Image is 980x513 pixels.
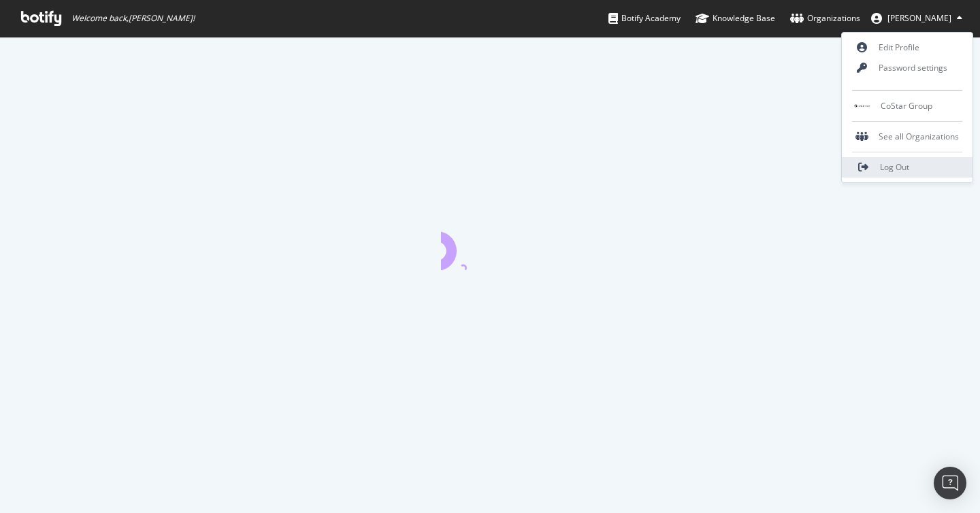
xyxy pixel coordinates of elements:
[842,58,973,78] a: Password settings
[71,13,195,24] span: Welcome back, [PERSON_NAME] !
[842,37,973,58] a: Edit Profile
[887,12,951,24] span: Billy Watts
[790,12,860,25] div: Organizations
[842,157,973,178] a: Log Out
[860,7,973,29] button: [PERSON_NAME]
[854,98,870,114] img: CoStar Group
[696,12,775,25] div: Knowledge Base
[881,100,932,112] span: CoStar Group
[842,127,973,147] div: See all Organizations
[608,12,681,25] div: Botify Academy
[934,467,966,499] div: Open Intercom Messenger
[880,161,909,173] span: Log Out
